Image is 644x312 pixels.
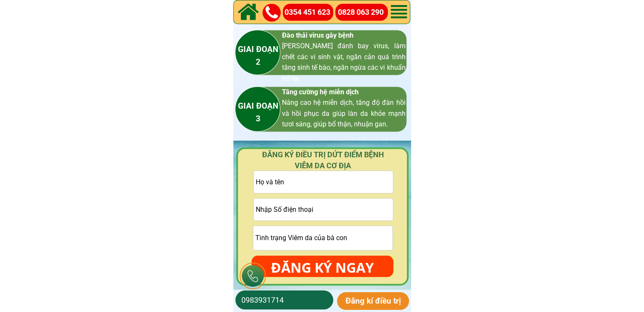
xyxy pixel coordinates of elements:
input: Số điện thoại [239,290,329,309]
input: Họ và tên [254,171,393,193]
p: ĐĂNG KÝ NGAY [252,255,393,280]
a: 0828 063 290 [338,6,388,19]
h3: Tăng cường hệ miễn dịch [282,87,406,130]
h3: GIAI ĐOẠN 2 [216,43,301,69]
h4: ĐĂNG KÝ ĐIỀU TRỊ DỨT ĐIỂM BỆNH VIÊM DA CƠ ĐỊA [250,149,396,170]
h3: Đào thải virus gây bệnh [282,30,406,84]
input: Vui lòng nhập ĐÚNG SỐ ĐIỆN THOẠI [254,198,393,220]
p: Đăng kí điều trị [337,292,409,310]
input: Tình trạng Viêm da của bà con [253,226,392,250]
h3: GIAI ĐOẠN 3 [216,100,301,126]
span: [PERSON_NAME] đánh bay virus, làm chết các vi sinh vật, ngăn cản quá trình tăng sinh tế bào, ngăn... [282,42,406,82]
a: 0354 451 623 [285,6,334,19]
span: Nâng cao hệ miễn dịch, tăng độ đàn hồi và hồi phục da giúp làn da khỏe mạnh tươi sáng, giúp bổ th... [282,99,406,128]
